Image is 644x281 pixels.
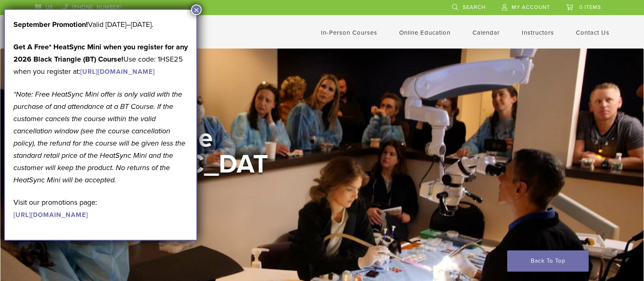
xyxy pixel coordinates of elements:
[512,4,550,11] span: My Account
[579,4,601,11] span: 0 items
[191,4,202,15] button: Close
[473,29,500,36] a: Calendar
[576,29,609,36] a: Contact Us
[13,42,188,64] strong: Get A Free* HeatSync Mini when you register for any 2026 Black Triangle (BT) Course!
[321,29,377,36] a: In-Person Courses
[13,211,88,219] a: [URL][DOMAIN_NAME]
[507,250,589,272] a: Back To Top
[13,196,188,221] p: Visit our promotions page:
[13,41,188,77] p: Use code: 1HSE25 when you register at:
[80,68,155,76] a: [URL][DOMAIN_NAME]
[399,29,451,36] a: Online Education
[463,4,486,11] span: Search
[13,18,188,31] p: Valid [DATE]–[DATE].
[13,90,185,184] em: *Note: Free HeatSync Mini offer is only valid with the purchase of and attendance at a BT Course....
[13,20,88,29] b: September Promotion!
[522,29,554,36] a: Instructors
